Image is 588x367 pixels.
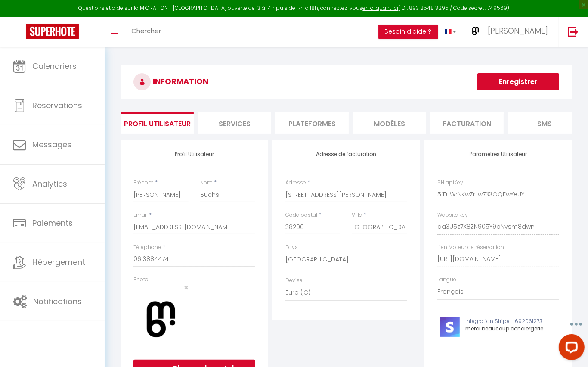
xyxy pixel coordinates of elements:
label: Photo [133,276,149,284]
label: Website key [437,211,468,219]
label: Langue [437,276,456,284]
img: Super Booking [26,24,79,39]
li: Profil Utilisateur [121,112,194,134]
li: Services [198,112,271,134]
iframe: LiveChat chat widget [552,331,588,367]
img: ... [469,25,482,37]
p: Intégration Stripe - 692061273 [465,317,551,326]
label: Adresse [285,179,306,187]
li: Facturation [430,112,504,134]
img: stripe-logo.jpeg [440,317,460,337]
button: Besoin d'aide ? [378,25,438,39]
h3: INFORMATION [121,65,572,99]
span: Réservations [32,100,82,111]
span: merci beaucoup conciergerie [465,325,543,332]
h4: Profil Utilisateur [133,151,255,157]
label: Nom [200,179,213,187]
a: en cliquant ici [363,4,399,12]
a: ... [PERSON_NAME] [463,17,559,47]
img: logout [568,26,579,37]
span: × [184,282,189,293]
button: Close [184,284,189,292]
li: Plateformes [275,112,349,134]
label: Téléphone [133,243,161,252]
span: Chercher [131,26,161,35]
span: Analytics [32,178,67,189]
label: Code postal [285,211,317,219]
span: Messages [32,139,71,150]
img: 17078221725138.png [133,292,189,347]
li: SMS [508,112,581,134]
span: Paiements [32,218,73,228]
button: Enregistrer [477,73,559,90]
label: SH apiKey [437,179,463,187]
label: Devise [285,277,303,285]
span: [PERSON_NAME] [488,25,548,36]
label: Prénom [133,179,154,187]
span: Calendriers [32,61,77,72]
li: MODÈLES [353,112,426,134]
h4: Adresse de facturation [285,151,407,157]
a: Chercher [125,17,167,47]
span: Notifications [33,296,82,307]
label: Lien Moteur de réservation [437,243,504,252]
label: Ville [352,211,362,219]
label: Pays [285,243,298,252]
label: Email [133,211,148,219]
span: Hébergement [32,257,85,267]
h4: Paramètres Utilisateur [437,151,559,157]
